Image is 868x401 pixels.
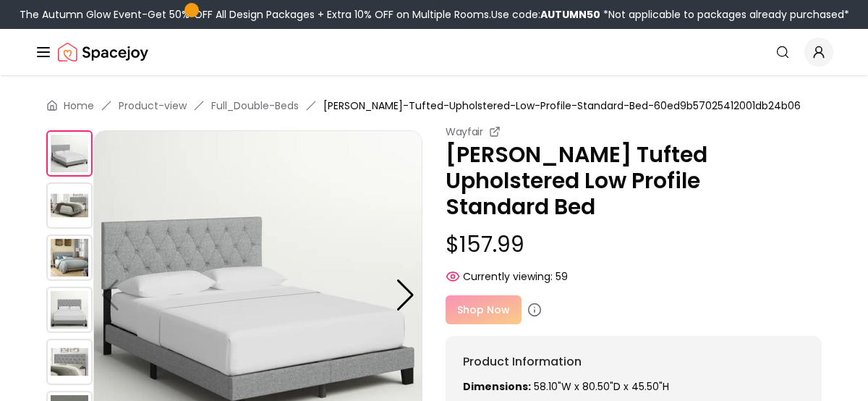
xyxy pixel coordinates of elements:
[463,353,804,371] h6: Product Information
[58,38,148,67] img: Spacejoy Logo
[463,269,553,284] span: Currently viewing:
[46,98,822,113] nav: breadcrumb
[446,142,822,220] p: [PERSON_NAME] Tufted Upholstered Low Profile Standard Bed
[211,98,299,113] a: Full_Double-Beds
[463,379,804,394] p: 58.10"W x 80.50"D x 45.50"H
[446,232,822,258] p: $157.99
[463,379,531,394] strong: Dimensions:
[20,7,849,22] div: The Autumn Glow Event-Get 50% OFF All Design Packages + Extra 10% OFF on Multiple Rooms.
[600,7,849,22] span: *Not applicable to packages already purchased*
[46,235,93,281] img: https://storage.googleapis.com/spacejoy-main/assets/60ed9b57025412001db24b06/product_2_28bh6kk47elg
[46,130,93,177] img: https://storage.googleapis.com/spacejoy-main/assets/60ed9b57025412001db24b06/product_0_jlh7j22ejlff
[58,38,148,67] a: Spacejoy
[64,98,94,113] a: Home
[556,269,568,284] span: 59
[35,29,833,75] nav: Global
[323,98,801,113] span: [PERSON_NAME]-Tufted-Upholstered-Low-Profile-Standard-Bed-60ed9b57025412001db24b06
[46,182,93,229] img: https://storage.googleapis.com/spacejoy-main/assets/60ed9b57025412001db24b06/product_1_63n708nbd6d2
[119,98,187,113] a: Product-view
[46,287,93,333] img: https://storage.googleapis.com/spacejoy-main/assets/60ed9b57025412001db24b06/product_3_46i7g2e5bh04
[540,7,600,22] b: AUTUMN50
[446,124,483,139] small: Wayfair
[491,7,600,22] span: Use code:
[46,339,93,385] img: https://storage.googleapis.com/spacejoy-main/assets/60ed9b57025412001db24b06/product_4_fkj4jchjm2ni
